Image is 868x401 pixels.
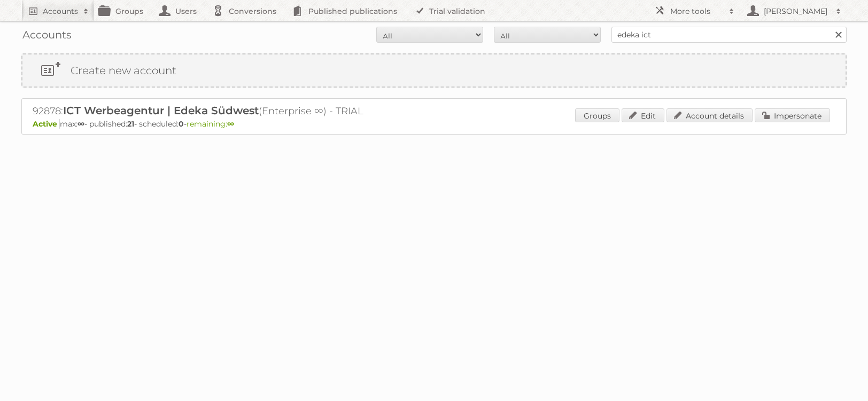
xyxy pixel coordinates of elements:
[63,104,259,117] span: ICT Werbeagentur | Edeka Südwest
[761,6,831,17] h2: [PERSON_NAME]
[622,108,664,122] a: Edit
[33,119,60,129] span: Active
[575,108,619,122] a: Groups
[22,54,846,87] a: Create new account
[187,119,234,129] span: remaining:
[670,6,724,17] h2: More tools
[77,119,84,129] strong: ∞
[33,119,835,129] p: max: - published: - scheduled: -
[666,108,753,122] a: Account details
[179,119,184,129] strong: 0
[227,119,234,129] strong: ∞
[33,104,407,118] h2: 92878: (Enterprise ∞) - TRIAL
[127,119,134,129] strong: 21
[755,108,830,122] a: Impersonate
[43,6,78,17] h2: Accounts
